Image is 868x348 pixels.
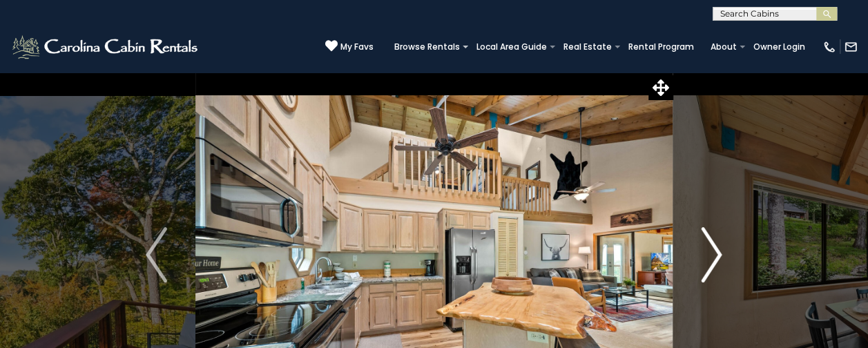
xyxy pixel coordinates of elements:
a: Browse Rentals [387,37,467,57]
a: Local Area Guide [470,37,554,57]
img: White-1-2.png [10,33,202,61]
img: mail-regular-white.png [844,40,858,54]
img: arrow [701,227,722,282]
img: arrow [146,227,166,282]
a: Rental Program [621,37,701,57]
a: About [704,37,744,57]
img: phone-regular-white.png [822,40,836,54]
a: My Favs [325,39,374,54]
span: My Favs [340,41,374,53]
a: Owner Login [746,37,812,57]
a: Real Estate [557,37,619,57]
